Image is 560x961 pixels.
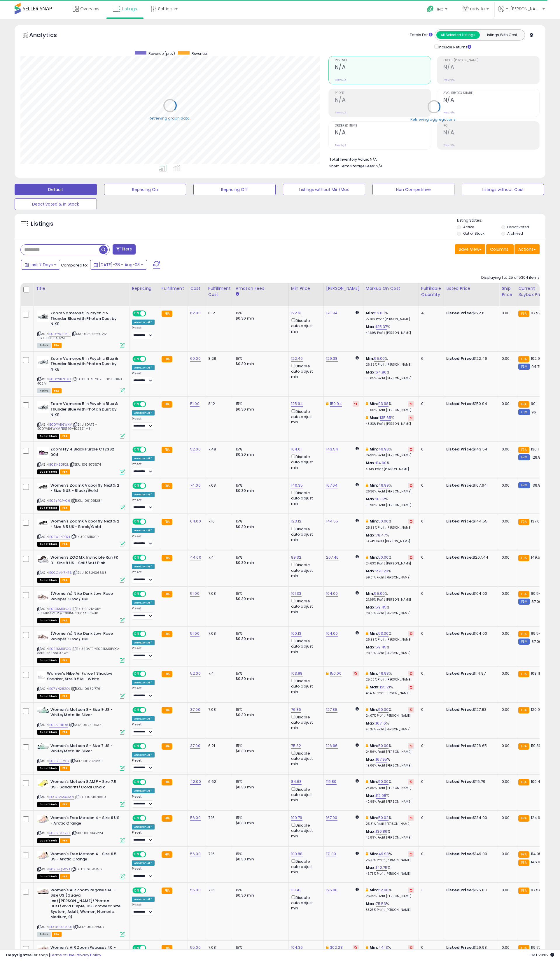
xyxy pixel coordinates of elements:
a: 75.53 [376,901,386,907]
div: % [366,460,414,471]
span: redylllc [470,6,485,12]
button: Repricing On [104,184,186,195]
a: 59.45 [376,604,386,610]
div: Repricing [132,285,157,292]
a: 150.94 [330,401,342,407]
i: Get Help [427,5,434,13]
b: Listed Price: [446,356,473,361]
img: 31P3jP-hvyL._SL40_.jpg [37,779,49,787]
div: Disable auto adjust min [291,363,319,380]
a: 51.00 [190,631,199,636]
a: 42.00 [190,779,201,785]
b: Min: [366,356,374,361]
b: Listed Price: [446,483,473,488]
a: 104.01 [291,446,302,452]
a: 122.61 [291,310,302,316]
small: FBA [518,447,529,453]
span: [DATE]-28 - Aug-03 [99,262,140,268]
a: 122.46 [291,356,303,362]
b: Min: [370,401,378,406]
div: % [366,370,414,380]
img: 41dtXwbhaLL._SL40_.jpg [37,356,49,368]
div: Disable auto adjust min [291,317,319,334]
span: ON [133,311,140,316]
div: Retrieving graph data.. [149,115,191,121]
a: 150.00 [330,671,342,676]
span: | SKU: 62-9.5-2025-06.FB9149-402M [37,332,108,340]
img: 41sU4qeTQ0L._SL40_.jpg [37,447,49,458]
div: 0.00 [502,447,511,452]
p: 44.69% Profit [PERSON_NAME] [366,331,414,335]
a: 142.75 [376,865,387,871]
div: 15% [236,311,284,316]
a: 53.00 [378,631,389,636]
div: Disable auto adjust min [291,453,319,470]
div: Fulfillment [162,285,185,292]
span: FBA [60,469,70,474]
a: 44.00 [190,555,201,560]
a: 140.35 [291,483,303,488]
button: [DATE]-28 - Aug-03 [90,260,147,270]
span: | SKU: 60-9-2025-06.FB9149-402M [37,377,124,385]
small: FBA [162,447,172,453]
small: FBA [518,356,529,362]
span: Last 7 Days [30,262,53,268]
div: $122.46 [446,356,495,361]
a: 62.00 [190,310,201,316]
b: Zoom Vomeros 5 in Psychic & Thunder Blue with Photon Dust by NIKE [50,311,121,328]
div: Include Returns [430,43,478,50]
a: 37.00 [190,743,200,749]
a: 125.21 [380,684,390,690]
small: FBA [518,401,529,408]
b: Max: [366,496,376,502]
span: Compared to: [61,262,88,268]
label: Archived [507,231,523,236]
button: Deactivated & In Stock [15,198,97,210]
a: 115.80 [326,779,337,785]
button: Listings With Cost [480,31,523,39]
div: $0.30 min [236,361,284,366]
a: 127.86 [326,707,337,713]
a: 125.37 [376,324,387,330]
b: Zoom Vomeros 5 in Psychic Blue & Thunder Blue with Photon Dust by NIKE [50,356,121,374]
a: 93.98 [378,401,389,407]
small: Amazon Fees. [236,292,239,297]
a: B0B6FQ56VJ [49,867,70,872]
div: % [366,356,414,367]
a: 49.98 [378,671,389,676]
b: Listed Price: [446,310,473,316]
label: Active [463,225,474,229]
div: 0 [421,401,439,406]
small: FBA [162,356,172,362]
b: Listed Price: [446,446,473,452]
div: Retrieving aggregations.. [410,117,457,122]
a: 109.79 [291,815,302,821]
a: 55.00 [374,310,385,316]
a: 129.38 [326,356,338,362]
th: The percentage added to the cost of goods (COGS) that forms the calculator for Min & Max prices. [363,283,419,306]
div: $122.61 [446,311,495,316]
a: Help [422,1,453,19]
div: Disable auto adjust min [291,408,319,425]
div: 8.12 [208,311,229,316]
div: $0.30 min [236,488,284,493]
a: 100.13 [291,631,302,636]
div: Amazon AI * [132,456,155,461]
div: 6 [421,356,439,361]
img: 41o9srNMA7L._SL40_.jpg [37,591,49,603]
a: 167.16 [376,720,386,726]
div: 0 [421,483,439,488]
div: Listed Price [446,285,497,292]
div: 15% [236,356,284,361]
div: 8.12 [208,401,229,406]
a: 52.98 [378,887,389,893]
img: 31bnjGBjtmL._SL40_.jpg [37,519,49,526]
div: Amazon AI * [132,320,155,325]
a: 81.32 [376,496,385,502]
div: 15% [236,447,284,452]
a: B0B6FT1TD8 [49,722,68,727]
a: B0B6FSL2G7 [49,759,69,764]
a: 109.88 [291,851,303,857]
b: Max: [366,324,376,329]
div: Preset: [132,417,155,430]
